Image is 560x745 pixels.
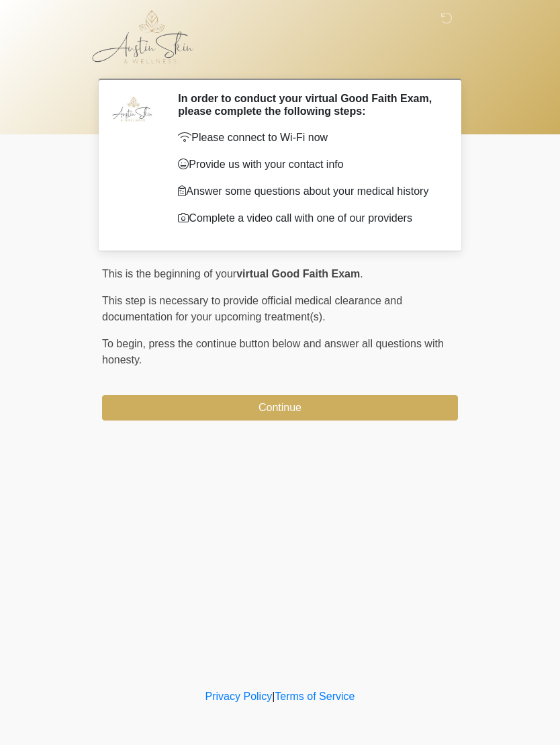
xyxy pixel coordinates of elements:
[102,295,402,322] span: This step is necessary to provide official medical clearance and documentation for your upcoming ...
[102,395,458,421] button: Continue
[178,210,438,226] p: Complete a video call with one of our providers
[178,157,438,173] p: Provide us with your contact info
[236,268,360,279] strong: virtual Good Faith Exam
[205,691,273,702] a: Privacy Policy
[272,691,275,702] a: |
[89,10,207,64] img: Austin Skin & Wellness Logo
[112,92,152,132] img: Agent Avatar
[178,183,438,200] p: Answer some questions about your medical history
[102,338,444,365] span: press the continue button below and answer all questions with honesty.
[275,691,355,702] a: Terms of Service
[360,268,363,279] span: .
[102,338,148,349] span: To begin,
[178,130,438,146] p: Please connect to Wi-Fi now
[178,92,438,118] h2: In order to conduct your virtual Good Faith Exam, please complete the following steps:
[102,268,236,279] span: This is the beginning of your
